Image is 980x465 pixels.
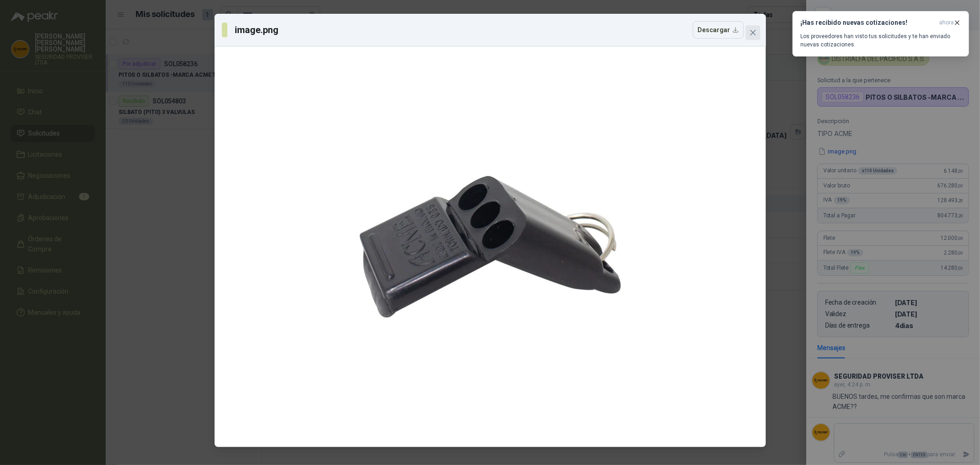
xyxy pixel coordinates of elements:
[746,25,760,40] button: Close
[749,29,757,36] span: close
[939,19,954,27] span: ahora
[800,32,961,49] p: Los proveedores han visto tus solicitudes y te han enviado nuevas cotizaciones.
[800,19,935,27] h3: ¡Has recibido nuevas cotizaciones!
[693,21,744,39] button: Descargar
[235,23,280,37] h3: image.png
[793,11,969,57] button: ¡Has recibido nuevas cotizaciones!ahora Los proveedores han visto tus solicitudes y te han enviad...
